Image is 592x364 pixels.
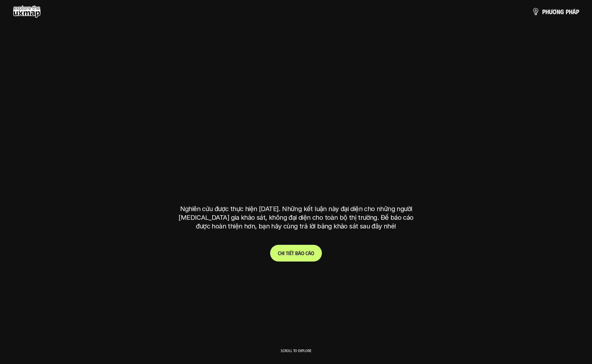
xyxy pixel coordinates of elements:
span: n [557,8,560,15]
span: á [572,8,576,15]
span: p [542,8,545,15]
p: Nghiên cứu được thực hiện [DATE]. Những kết luận này đại diện cho những người [MEDICAL_DATA] gia ... [176,205,417,231]
span: o [301,250,304,256]
span: ơ [552,8,557,15]
span: ư [549,8,552,15]
span: t [292,250,294,256]
span: i [288,250,289,256]
span: ế [289,250,292,256]
span: h [280,250,283,256]
p: Scroll to explore [281,348,311,353]
span: á [308,250,311,256]
span: o [311,250,314,256]
span: C [278,250,280,256]
a: Chitiếtbáocáo [270,245,322,262]
span: h [569,8,572,15]
span: p [576,8,579,15]
h6: Kết quả nghiên cứu [274,103,323,111]
span: p [566,8,569,15]
span: i [283,250,285,256]
span: á [298,250,301,256]
span: b [295,250,298,256]
h1: phạm vi công việc của [179,118,414,145]
span: c [305,250,308,256]
span: g [560,8,564,15]
span: t [286,250,288,256]
h1: tại [GEOGRAPHIC_DATA] [181,169,411,196]
span: h [545,8,549,15]
a: phươngpháp [532,5,579,18]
